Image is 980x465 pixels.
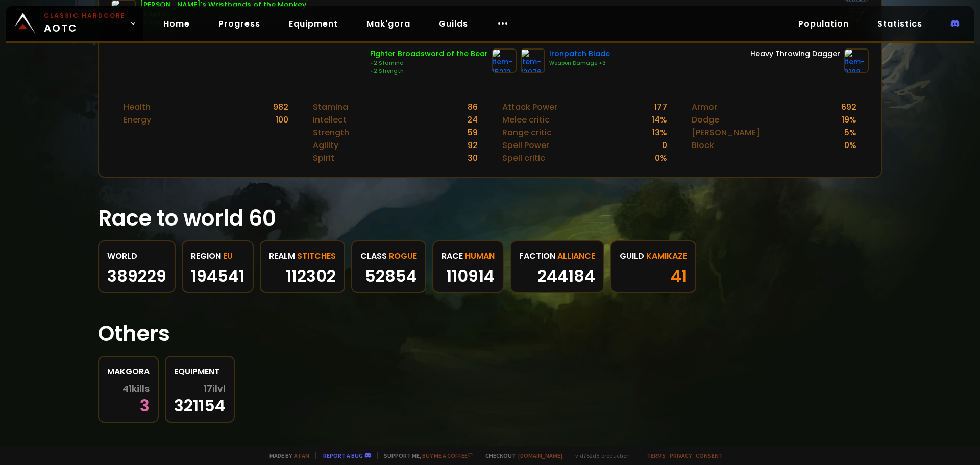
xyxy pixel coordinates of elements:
div: 14 % [652,113,667,126]
a: Privacy [670,452,692,459]
div: 3 [107,384,150,413]
div: 0 % [844,139,856,152]
div: 30 [468,152,478,164]
div: 0 [662,139,667,152]
a: Makgora41kills3 [98,356,159,423]
div: 692 [841,101,856,113]
a: Home [155,13,198,34]
div: 321154 [174,384,226,413]
span: 41 kills [122,384,150,394]
div: 19 % [842,113,856,126]
div: 982 [273,101,288,113]
div: class [360,250,417,262]
div: +2 Stamina [370,59,488,67]
div: Attack Power [502,101,557,113]
div: guild [620,250,687,262]
div: Stamina [313,101,348,113]
div: 59 [468,126,478,139]
span: Support me, [377,452,473,459]
a: Classic HardcoreAOTC [6,6,143,41]
div: Strength [313,126,349,139]
div: Heavy Throwing Dagger [750,48,840,59]
h1: Others [98,317,882,350]
h1: Race to world 60 [98,202,882,234]
a: a fan [294,452,309,459]
div: 41 [620,268,687,284]
a: Report a bug [323,452,363,459]
a: Mak'gora [358,13,419,34]
div: race [442,250,495,262]
a: Terms [647,452,666,459]
div: [PERSON_NAME] [692,126,760,139]
div: 5 % [844,126,856,139]
span: Rogue [389,250,417,262]
a: Statistics [869,13,930,34]
img: item-12976 [521,48,545,73]
div: Health [124,101,151,113]
a: [DOMAIN_NAME] [518,452,562,459]
a: Guilds [431,13,476,34]
span: AOTC [44,11,126,36]
div: Dodge [692,113,719,126]
span: Alliance [557,250,595,262]
span: v. d752d5 - production [569,452,630,459]
a: Population [790,13,857,34]
div: Armor [692,101,717,113]
small: Classic Hardcore [44,11,126,20]
div: Spirit [313,152,334,164]
span: Made by [263,452,309,459]
div: Makgora [107,365,150,378]
div: faction [519,250,595,262]
div: Fighter Broadsword of the Bear [370,48,488,59]
div: 86 [468,101,478,113]
a: realmStitches112302 [260,240,345,293]
span: Checkout [479,452,562,459]
img: item-3108 [844,48,869,73]
span: 17 ilvl [204,384,226,394]
a: raceHuman110914 [432,240,504,293]
div: 13 % [652,126,667,139]
div: Intellect [313,113,347,126]
div: 244184 [519,268,595,284]
div: Energy [124,113,151,126]
div: realm [269,250,336,262]
div: 110914 [442,268,495,284]
div: Agility [313,139,338,152]
div: Spell Power [502,139,549,152]
span: Stitches [297,250,336,262]
a: World389229 [98,240,176,293]
div: 24 [467,113,478,126]
div: +2 Strength [370,67,488,76]
a: Equipment17ilvl321154 [165,356,235,423]
a: factionAlliance244184 [510,240,604,293]
div: World [107,250,166,262]
div: Equipment [174,365,226,378]
div: Spell critic [502,152,545,164]
a: Buy me a coffee [422,452,473,459]
div: Ironpatch Blade [549,48,610,59]
div: Melee critic [502,113,550,126]
div: 92 [468,139,478,152]
a: Equipment [281,13,346,34]
div: 0 % [655,152,667,164]
a: regionEU194541 [182,240,254,293]
span: Kamikaze [646,250,687,262]
div: 389229 [107,268,166,284]
div: Block [692,139,714,152]
img: item-15212 [492,48,517,73]
div: 52854 [360,268,417,284]
div: Weapon Damage +3 [549,59,610,67]
div: 177 [654,101,667,113]
div: Range critic [502,126,552,139]
a: classRogue52854 [351,240,426,293]
div: 100 [276,113,288,126]
a: Progress [210,13,268,34]
div: region [191,250,244,262]
span: EU [223,250,233,262]
div: 112302 [269,268,336,284]
div: 194541 [191,268,244,284]
a: Consent [696,452,723,459]
span: Human [465,250,495,262]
